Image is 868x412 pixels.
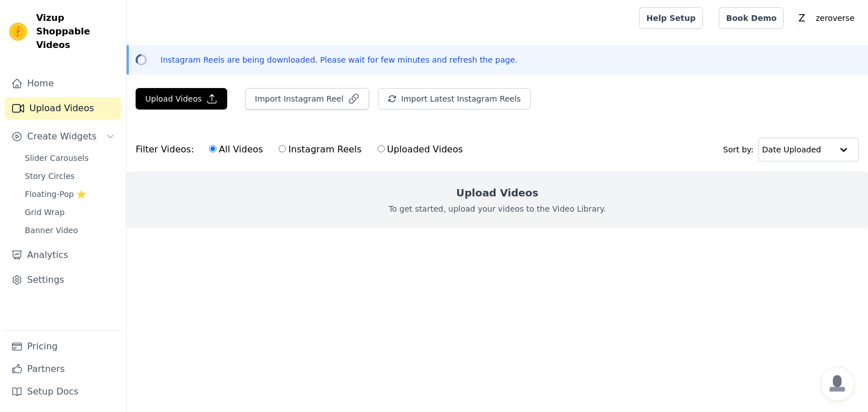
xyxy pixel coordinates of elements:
[723,138,860,161] div: Sort by:
[18,222,121,238] a: Banner Video
[27,130,97,143] span: Create Widgets
[245,88,369,109] button: Import Instagram Reel
[5,358,121,380] a: Partners
[5,244,121,266] a: Analytics
[25,207,64,218] span: Grid Wrap
[209,145,216,152] input: All Videos
[279,145,286,152] input: Instagram Reels
[456,185,538,201] h2: Upload Videos
[25,189,86,200] span: Floating-Pop ⭐
[377,142,463,157] label: Uploaded Videos
[18,186,121,202] a: Floating-Pop ⭐
[18,168,121,184] a: Story Circles
[18,204,121,220] a: Grid Wrap
[160,54,518,65] p: Instagram Reels are being downloaded. Please wait for few minutes and refresh the page.
[821,367,854,401] a: Open chat
[389,203,606,214] p: To get started, upload your videos to the Video Library.
[5,380,121,403] a: Setup Docs
[377,145,385,152] input: Uploaded Videos
[719,7,784,29] a: Book Demo
[799,12,806,24] text: Z
[9,23,27,41] img: Vizup
[278,142,362,157] label: Instagram Reels
[5,335,121,358] a: Pricing
[5,125,121,148] button: Create Widgets
[5,97,121,120] a: Upload Videos
[136,137,469,163] div: Filter Videos:
[793,8,859,28] button: Z zeroverse
[5,72,121,95] a: Home
[136,88,227,109] button: Upload Videos
[811,8,859,28] p: zeroverse
[25,225,78,236] span: Banner Video
[18,150,121,166] a: Slider Carousels
[25,170,75,182] span: Story Circles
[25,152,89,164] span: Slider Carousels
[378,88,531,109] button: Import Latest Instagram Reels
[639,7,703,29] a: Help Setup
[209,142,263,157] label: All Videos
[36,11,117,52] span: Vizup Shoppable Videos
[5,269,121,291] a: Settings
